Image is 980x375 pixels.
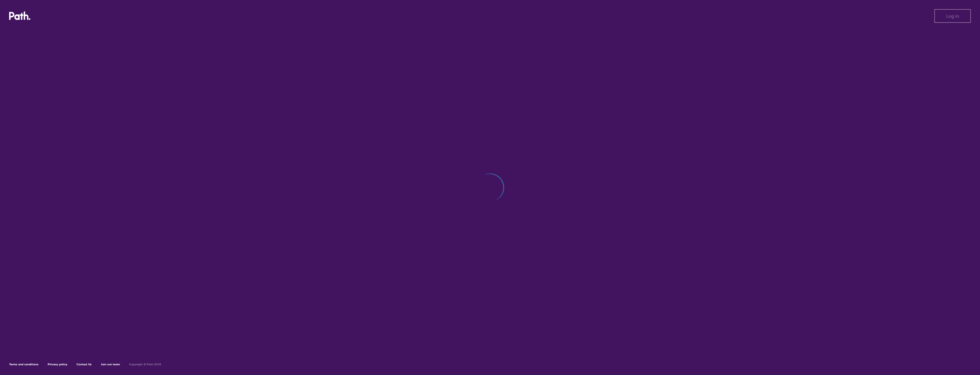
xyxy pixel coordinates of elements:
[946,13,959,19] span: Log in
[934,9,971,23] button: Log in
[9,362,39,366] a: Terms and conditions
[101,362,120,366] a: Join our team
[77,362,92,366] a: Contact Us
[48,362,67,366] a: Privacy policy
[129,363,161,366] h6: Copyright © Path 2018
